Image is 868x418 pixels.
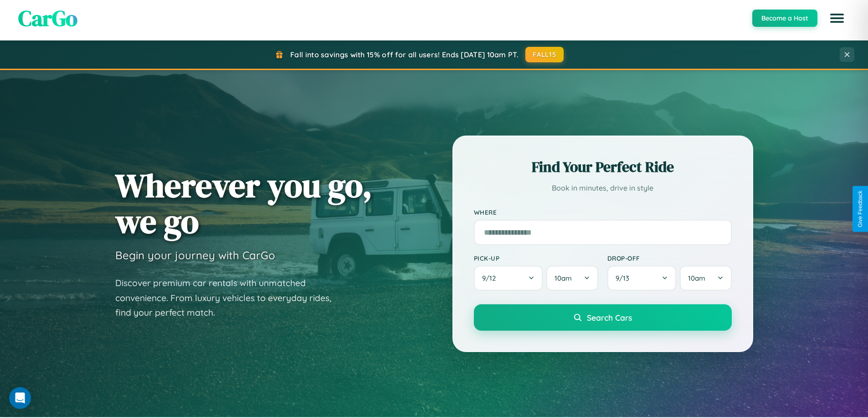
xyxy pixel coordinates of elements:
h3: Begin your journey with CarGo [115,248,275,262]
span: CarGo [18,3,77,33]
span: Search Cars [587,312,632,322]
span: 10am [555,274,572,282]
h2: Find Your Perfect Ride [474,157,732,177]
button: 10am [546,266,598,291]
div: Give Feedback [857,191,863,227]
span: 9 / 12 [482,274,500,282]
span: Fall into savings with 15% off for all users! Ends [DATE] 10am PT. [290,50,519,59]
label: Drop-off [607,254,732,262]
button: Become a Host [752,10,817,27]
p: Discover premium car rentals with unmatched convenience. From luxury vehicles to everyday rides, ... [115,276,343,320]
span: 10am [688,274,705,282]
label: Pick-up [474,254,598,262]
div: Open Intercom Messenger [9,387,31,409]
label: Where [474,208,732,216]
p: Book in minutes, drive in style [474,181,732,195]
span: 9 / 13 [616,274,634,282]
button: 9/12 [474,266,543,291]
button: 10am [680,266,731,291]
button: Open menu [824,5,850,31]
button: Search Cars [474,304,732,331]
button: 9/13 [607,266,677,291]
h1: Wherever you go, we go [115,167,372,239]
button: FALL15 [525,47,564,62]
